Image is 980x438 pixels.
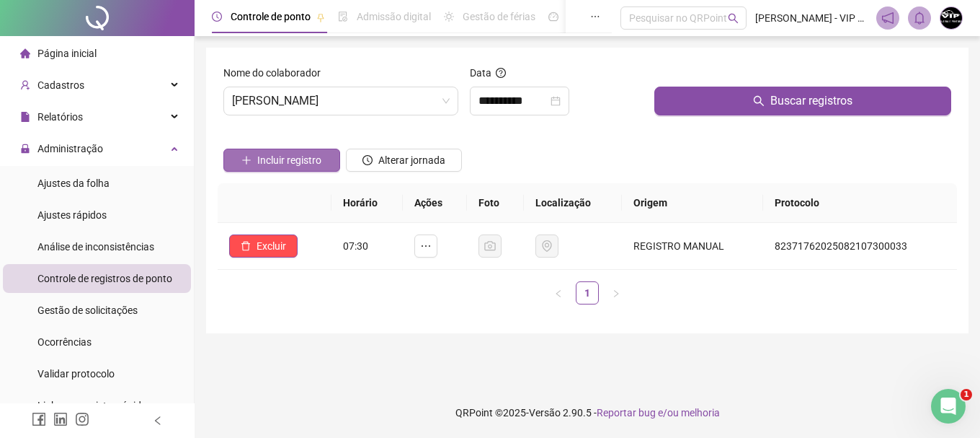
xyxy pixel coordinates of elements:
[346,156,463,167] a: Alterar jornada
[940,7,962,29] img: 78646
[753,95,765,107] span: search
[338,12,348,22] span: file-done
[931,389,966,424] iframe: Intercom live chat
[362,155,373,165] span: clock-circle
[961,389,972,400] span: 1
[496,68,506,78] span: question-circle
[654,87,951,115] button: Buscar registros
[316,13,325,22] span: pushpin
[20,144,30,154] span: lock
[554,289,563,298] span: left
[37,368,115,380] span: Validar protocolo
[463,11,535,22] span: Gestão de férias
[590,12,600,22] span: ellipsis
[229,235,298,258] button: Excluir
[37,178,110,189] span: Ajustes da folha
[547,281,570,305] button: left
[547,281,570,305] li: Página anterior
[37,111,83,123] span: Relatórios
[378,152,445,168] span: Alterar jornada
[75,412,89,426] span: instagram
[881,12,894,25] span: notification
[728,13,739,24] span: search
[420,240,432,252] span: ellipsis
[223,149,340,172] button: Incluir registro
[763,183,957,223] th: Protocolo
[37,400,147,411] span: Link para registro rápido
[37,241,154,253] span: Análise de inconsistências
[20,48,30,58] span: home
[20,80,30,90] span: user-add
[53,412,68,426] span: linkedin
[467,183,525,223] th: Foto
[605,281,628,305] li: Próxima página
[32,412,46,426] span: facebook
[37,273,172,284] span: Controle de registros de ponto
[232,87,450,115] span: ADAILTON DIAS DOS SANTOS
[403,183,466,223] th: Ações
[223,65,330,81] label: Nome do colaborador
[20,112,30,122] span: file
[231,11,311,22] span: Controle de ponto
[241,241,251,251] span: delete
[343,240,368,252] span: 07:30
[212,12,222,22] span: clock-circle
[357,11,431,22] span: Admissão digital
[597,407,720,419] span: Reportar bug e/ou melhoria
[346,149,463,172] button: Alterar jornada
[37,336,92,348] span: Ocorrências
[257,152,321,168] span: Incluir registro
[605,281,628,305] button: right
[444,12,454,22] span: sun
[37,143,103,154] span: Administração
[576,281,599,305] li: 1
[755,10,868,26] span: [PERSON_NAME] - VIP FUNILARIA E PINTURAS
[37,209,107,221] span: Ajustes rápidos
[37,79,84,91] span: Cadastros
[770,92,852,110] span: Buscar registros
[622,223,763,270] td: REGISTRO MANUAL
[470,67,491,79] span: Data
[195,387,980,438] footer: QRPoint © 2025 - 2.90.5 -
[576,282,598,304] a: 1
[331,183,403,223] th: Horário
[548,12,558,22] span: dashboard
[257,238,286,254] span: Excluir
[913,12,926,25] span: bell
[241,155,251,165] span: plus
[612,289,620,298] span: right
[153,416,163,426] span: left
[529,407,561,419] span: Versão
[763,223,957,270] td: 82371762025082107300033
[37,48,97,59] span: Página inicial
[622,183,763,223] th: Origem
[37,305,138,316] span: Gestão de solicitações
[524,183,622,223] th: Localização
